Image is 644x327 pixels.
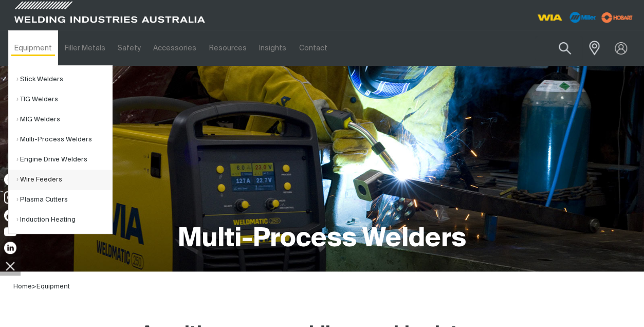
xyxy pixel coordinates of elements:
img: Instagram [4,191,16,204]
ul: Equipment Submenu [8,65,113,234]
a: Multi-Process Welders [16,130,112,150]
a: Safety [112,30,147,66]
a: MIG Welders [16,110,112,130]
a: Wire Feeders [16,170,112,190]
a: Insights [253,30,292,66]
img: YouTube [4,227,16,236]
img: miller [598,10,636,25]
a: Resources [203,30,253,66]
a: Contact [292,30,333,66]
span: > [32,283,36,290]
a: Equipment [36,283,70,290]
img: TikTok [4,209,16,222]
a: Plasma Cutters [16,190,112,210]
input: Product name or item number... [535,36,582,60]
a: TIG Welders [16,89,112,110]
a: Filler Metals [58,30,111,66]
button: Search products [547,36,582,60]
a: Accessories [147,30,203,66]
a: Stick Welders [16,69,112,89]
nav: Main [8,30,479,66]
a: Equipment [8,30,58,66]
h1: Multi-Process Welders [178,223,466,256]
a: Home [13,283,32,290]
img: LinkedIn [4,242,16,254]
img: hide socials [2,257,19,275]
a: Induction Heating [16,210,112,230]
a: Engine Drive Welders [16,150,112,170]
img: Facebook [4,173,16,186]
